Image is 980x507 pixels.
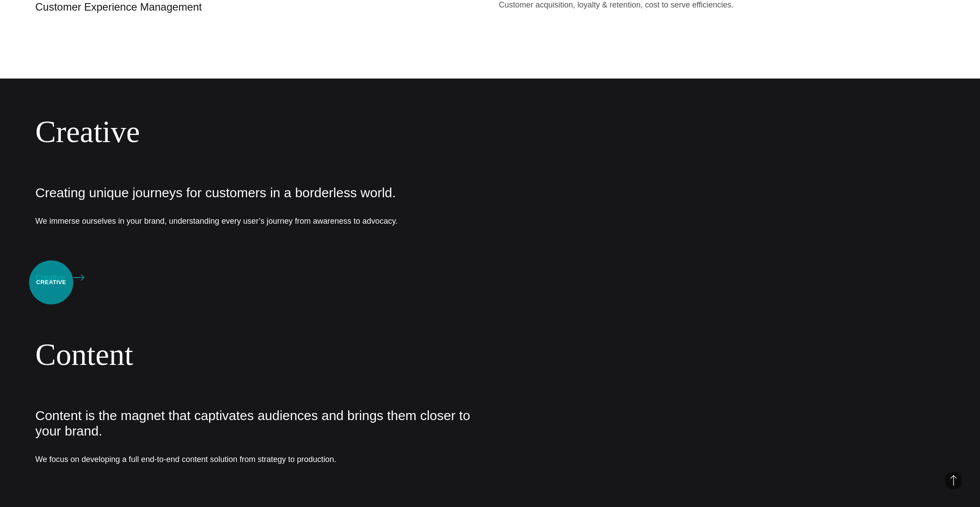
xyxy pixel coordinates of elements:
a: Creative [35,115,140,149]
p: We focus on developing a full end-to-end content solution from strategy to production. [35,453,481,466]
p: Creating unique journeys for customers in a borderless world. [35,185,481,201]
a: Creative [35,271,84,284]
a: Content [35,338,133,372]
button: Back to Top [945,472,962,489]
p: Content is the magnet that captivates audiences and brings them closer to your brand. [35,408,481,439]
p: We immerse ourselves in your brand, understanding every user’s journey from awareness to advocacy. [35,215,481,227]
